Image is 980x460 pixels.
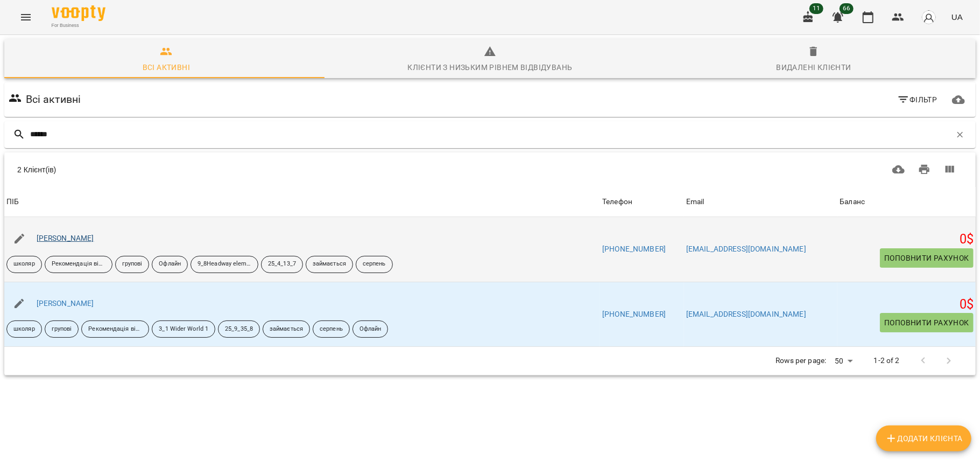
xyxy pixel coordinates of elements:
a: [EMAIL_ADDRESS][DOMAIN_NAME] [686,245,806,253]
div: Телефон [602,196,632,208]
div: Sort [602,196,632,208]
span: Додати клієнта [885,432,963,445]
a: [PERSON_NAME] [37,299,94,308]
button: Вигляд колонок [937,157,963,183]
div: Table Toolbar [4,152,976,187]
div: Офлайн [152,256,188,273]
img: avatar_s.png [921,10,936,25]
p: займається [270,325,303,334]
p: групові [52,325,72,334]
div: Sort [840,196,865,208]
button: Додати клієнта [876,426,971,451]
span: For Business [52,22,105,29]
div: займається [263,320,310,338]
div: групові [45,320,79,338]
div: Офлайн [352,320,389,338]
p: Офлайн [359,325,382,334]
div: ПІБ [6,196,19,208]
span: UA [951,11,963,23]
p: Офлайн [159,260,181,269]
div: Рекомендація від друзів знайомих тощо [45,256,112,273]
button: Menu [13,4,39,30]
div: 25_9_35_8 [218,320,260,338]
div: займається [306,256,353,273]
div: Видалені клієнти [777,61,851,74]
div: серпень [313,320,350,338]
div: Всі активні [143,61,190,74]
p: серпень [320,325,343,334]
div: 25_4_13_7 [261,256,303,273]
div: 2 Клієнт(ів) [17,164,471,175]
p: Рекомендація від друзів знайомих тощо [52,260,105,269]
h5: 0 $ [840,296,974,313]
span: Баланс [840,196,974,208]
p: групові [122,260,143,269]
h6: Всі активні [26,91,81,108]
div: серпень [356,256,393,273]
div: Баланс [840,196,865,208]
div: школяр [6,256,42,273]
span: 66 [840,3,854,14]
p: 9_8Headway elementary someany [198,260,251,269]
button: Фільтр [893,90,942,109]
button: Друк [912,157,937,183]
span: Фільтр [897,93,937,106]
span: Поповнити рахунок [884,252,969,264]
div: Sort [686,196,704,208]
div: 9_8Headway elementary someany [191,256,258,273]
span: 11 [809,3,823,14]
div: групові [115,256,150,273]
div: Sort [6,196,19,208]
span: ПІБ [6,196,598,208]
a: [EMAIL_ADDRESS][DOMAIN_NAME] [686,310,806,318]
a: [PHONE_NUMBER] [602,245,666,253]
div: школяр [6,320,42,338]
button: Завантажити CSV [886,157,912,183]
p: займається [313,260,346,269]
div: Рекомендація від друзів знайомих тощо [81,320,149,338]
button: UA [947,7,967,27]
p: 25_9_35_8 [225,325,253,334]
div: 50 [830,353,856,369]
p: школяр [13,260,35,269]
p: серпень [363,260,386,269]
span: Телефон [602,196,682,208]
img: Voopty Logo [52,5,105,21]
span: Поповнити рахунок [884,316,969,329]
p: Рекомендація від друзів знайомих тощо [88,325,142,334]
p: Rows per page: [775,356,826,366]
button: Поповнити рахунок [880,313,974,332]
div: 3_1 Wider World 1 [152,320,215,338]
p: 25_4_13_7 [268,260,296,269]
div: Email [686,196,704,208]
button: Поповнити рахунок [880,248,974,268]
h5: 0 $ [840,231,974,248]
a: [PERSON_NAME] [37,234,94,242]
p: 3_1 Wider World 1 [159,325,208,334]
p: 1-2 of 2 [874,356,900,366]
a: [PHONE_NUMBER] [602,310,666,318]
p: школяр [13,325,35,334]
div: Клієнти з низьким рівнем відвідувань [407,61,572,74]
span: Email [686,196,836,208]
